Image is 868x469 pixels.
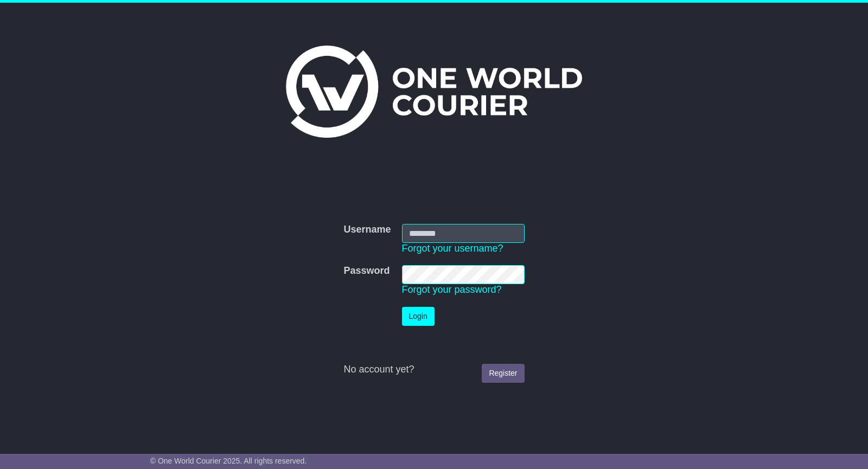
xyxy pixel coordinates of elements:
[402,284,502,295] a: Forgot your password?
[402,307,435,326] button: Login
[150,457,307,465] span: © One World Courier 2025. All rights reserved.
[286,46,582,138] img: One World
[343,364,524,376] div: No account yet?
[482,364,524,383] a: Register
[343,265,390,277] label: Password
[402,243,503,254] a: Forgot your username?
[343,224,391,236] label: Username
